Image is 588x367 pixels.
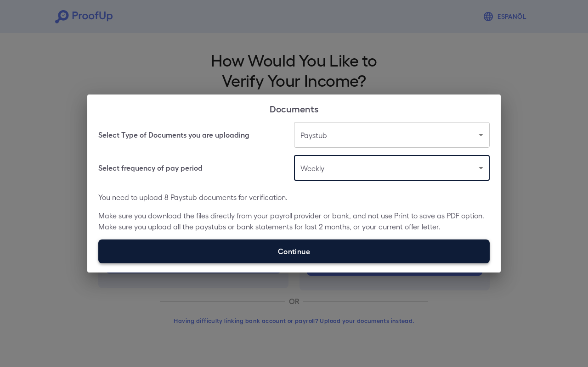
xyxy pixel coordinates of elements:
[98,129,249,140] h6: Select Type of Documents you are uploading
[98,239,490,263] label: Continue
[87,95,501,122] h2: Documents
[294,122,490,148] div: Paystub
[98,210,490,232] p: Make sure you download the files directly from your payroll provider or bank, and not use Print t...
[98,162,203,173] h6: Select frequency of pay period
[98,192,490,203] p: You need to upload 8 Paystub documents for verification.
[294,155,490,181] div: Weekly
